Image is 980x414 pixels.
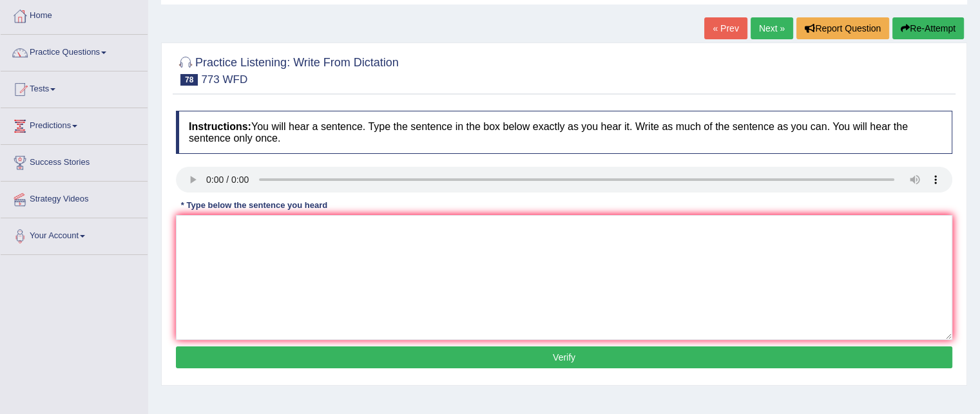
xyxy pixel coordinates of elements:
button: Report Question [796,17,889,39]
b: Instructions: [189,121,251,132]
small: 773 WFD [201,73,247,86]
a: Next » [751,17,793,39]
h2: Practice Listening: Write From Dictation [176,53,399,86]
a: « Prev [704,17,747,39]
span: 78 [180,74,198,86]
button: Re-Attempt [892,17,964,39]
div: * Type below the sentence you heard [176,199,332,211]
a: Tests [1,71,148,104]
a: Strategy Videos [1,182,148,214]
a: Practice Questions [1,35,148,67]
a: Your Account [1,218,148,250]
h4: You will hear a sentence. Type the sentence in the box below exactly as you hear it. Write as muc... [176,111,952,154]
a: Success Stories [1,145,148,177]
button: Verify [176,346,952,368]
a: Predictions [1,108,148,140]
